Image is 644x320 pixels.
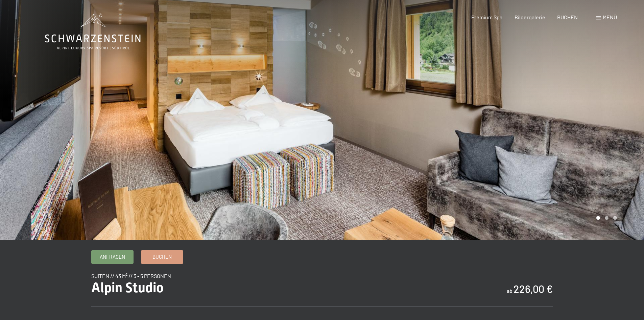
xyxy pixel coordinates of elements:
a: Anfragen [92,251,133,263]
span: Menü [603,14,617,20]
a: Buchen [141,251,183,263]
span: Suiten // 43 m² // 3 - 5 Personen [91,273,171,279]
a: Bildergalerie [515,14,545,20]
a: Premium Spa [471,14,502,20]
span: Anfragen [100,253,125,260]
span: ab [507,287,512,294]
span: Buchen [152,253,172,260]
a: BUCHEN [557,14,578,20]
span: Alpin Studio [91,280,164,296]
b: 226,00 € [514,283,553,295]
